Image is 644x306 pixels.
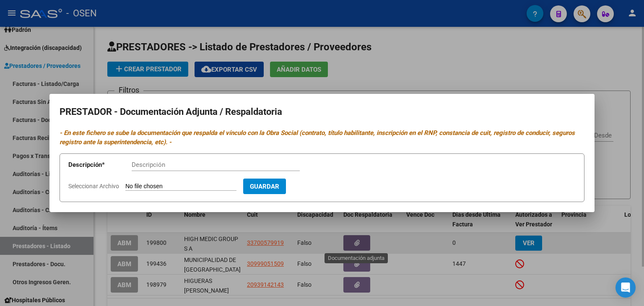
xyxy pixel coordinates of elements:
i: - En este fichero se sube la documentación que respalda el vínculo con la Obra Social (contrato, ... [60,129,575,146]
div: Open Intercom Messenger [615,277,636,298]
button: Guardar [243,179,286,194]
span: Seleccionar Archivo [68,183,119,189]
span: Guardar [250,183,279,190]
p: Descripción [68,160,132,170]
h2: PRESTADOR - Documentación Adjunta / Respaldatoria [60,104,584,120]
